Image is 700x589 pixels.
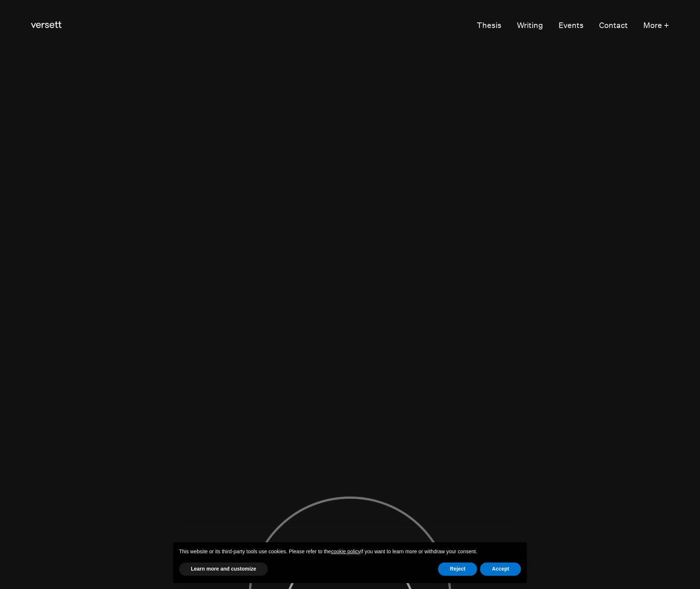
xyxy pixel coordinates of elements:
a: Contact [599,18,628,33]
a: cookie policy [331,549,360,554]
a: Thesis [477,18,501,33]
button: Accept [480,562,521,576]
button: More + [643,18,669,33]
button: Reject [438,562,477,576]
a: Events [559,18,584,33]
div: This website or its third-party tools use cookies. Please refer to the if you want to learn more ... [173,542,527,561]
button: Learn more and customize [179,562,268,576]
a: Writing [517,18,543,33]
